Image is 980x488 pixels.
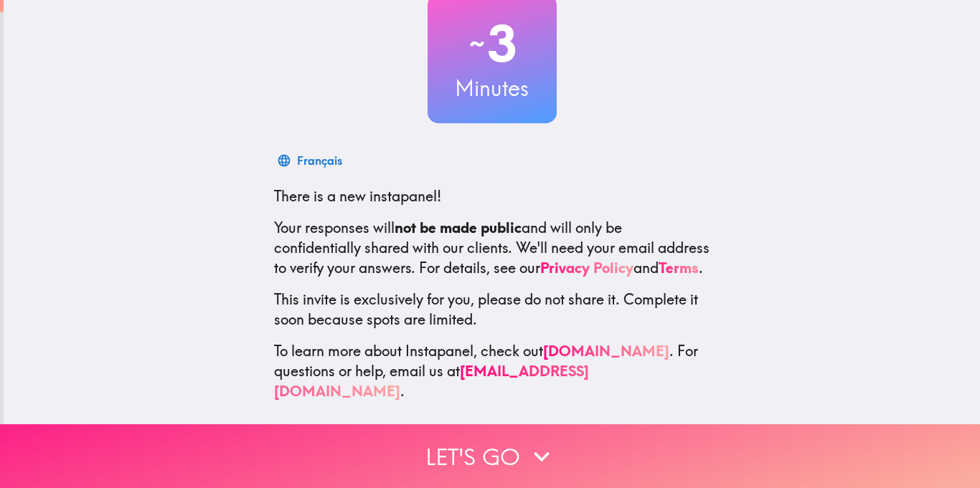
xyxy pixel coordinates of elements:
a: [DOMAIN_NAME] [543,342,669,360]
div: Français [297,150,342,171]
a: Privacy Policy [540,259,633,277]
p: To learn more about Instapanel, check out . For questions or help, email us at . [274,341,710,401]
a: Terms [659,259,699,277]
span: ~ [467,22,487,65]
p: Your responses will and will only be confidentially shared with our clients. We'll need your emai... [274,218,710,278]
h2: 3 [428,14,557,73]
span: There is a new instapanel! [274,187,441,205]
b: not be made public [395,219,522,236]
p: This invite is exclusively for you, please do not share it. Complete it soon because spots are li... [274,290,710,330]
a: [EMAIL_ADDRESS][DOMAIN_NAME] [274,362,589,400]
h3: Minutes [428,73,557,103]
button: Français [274,146,348,175]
